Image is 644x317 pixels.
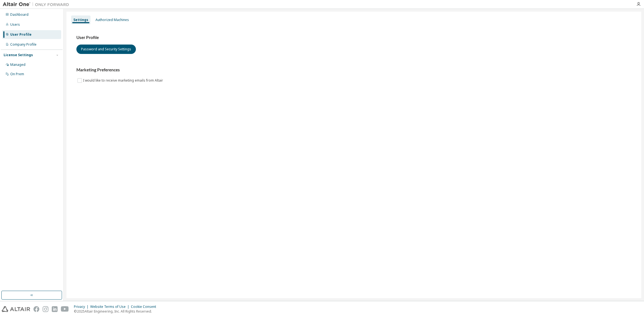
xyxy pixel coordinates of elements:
img: altair_logo.svg [2,306,30,312]
div: On Prem [10,72,24,76]
h3: Marketing Preferences [76,67,631,73]
h3: User Profile [76,35,631,40]
div: Settings [73,18,88,22]
div: License Settings [4,53,33,57]
div: Dashboard [10,12,29,17]
div: User Profile [10,32,32,37]
img: youtube.svg [61,306,69,312]
div: Users [10,22,20,27]
div: Website Terms of Use [90,305,131,309]
img: instagram.svg [43,306,48,312]
div: Company Profile [10,42,37,47]
button: Password and Security Settings [76,45,136,54]
div: Cookie Consent [131,305,159,309]
div: Managed [10,63,25,67]
img: linkedin.svg [52,306,58,312]
div: Authorized Machines [95,18,129,22]
label: I would like to receive marketing emails from Altair [83,77,164,84]
div: Privacy [74,305,90,309]
img: facebook.svg [33,306,39,312]
img: Altair One [3,2,72,7]
p: © 2025 Altair Engineering, Inc. All Rights Reserved. [74,309,159,314]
